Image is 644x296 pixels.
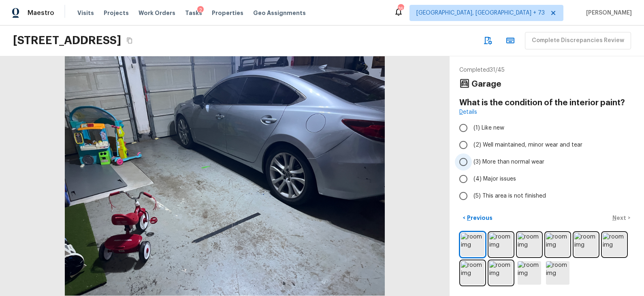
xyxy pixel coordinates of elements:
span: Tasks [185,10,202,16]
span: (4) Major issues [473,175,516,183]
span: (5) This area is not finished [473,192,546,200]
img: room img [518,233,541,256]
span: [PERSON_NAME] [583,9,632,17]
span: Projects [104,9,129,17]
span: Work Orders [139,9,175,17]
img: room img [461,261,484,285]
span: (3) More than normal wear [473,158,544,166]
img: room img [603,233,626,256]
div: 2 [197,6,204,14]
span: Visits [77,9,94,17]
span: Properties [212,9,243,17]
p: Completed 31 / 45 [459,66,634,74]
img: room img [518,261,541,285]
span: [GEOGRAPHIC_DATA], [GEOGRAPHIC_DATA] + 73 [416,9,545,17]
a: Details [459,108,477,116]
img: room img [489,233,513,256]
img: room img [546,233,569,256]
span: Geo Assignments [253,9,306,17]
button: Copy Address [124,35,135,46]
img: room img [489,261,513,285]
img: room img [461,233,484,256]
h4: What is the condition of the interior paint? [459,98,634,108]
img: room img [574,233,598,256]
p: Previous [465,214,493,222]
img: room img [546,261,569,285]
span: (2) Well maintained, minor wear and tear [473,141,582,149]
h4: Garage [471,79,501,89]
span: (1) Like new [473,124,504,132]
h2: [STREET_ADDRESS] [13,33,121,48]
div: 769 [398,5,403,13]
span: Maestro [28,9,54,17]
button: <Previous [459,211,496,225]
